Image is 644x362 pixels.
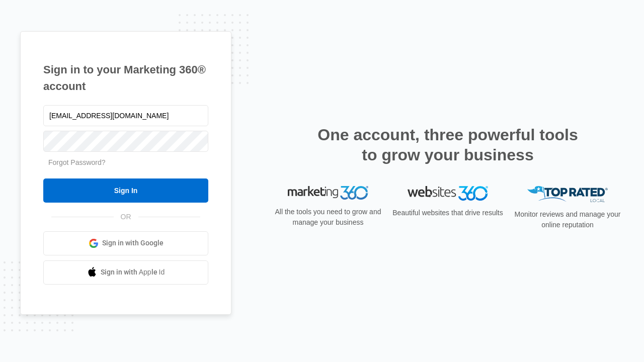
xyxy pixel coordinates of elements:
[391,208,504,218] p: Beautiful websites that drive results
[288,186,368,200] img: Marketing 360
[102,238,164,248] span: Sign in with Google
[314,125,581,165] h2: One account, three powerful tools to grow your business
[43,105,208,126] input: Email
[272,207,384,228] p: All the tools you need to grow and manage your business
[48,158,106,166] a: Forgot Password?
[511,209,624,230] p: Monitor reviews and manage your online reputation
[43,231,208,255] a: Sign in with Google
[408,186,488,201] img: Websites 360
[43,178,208,203] input: Sign In
[43,260,208,285] a: Sign in with Apple Id
[43,61,208,95] h1: Sign in to your Marketing 360® account
[114,212,138,222] span: OR
[101,267,165,278] span: Sign in with Apple Id
[527,186,608,203] img: Top Rated Local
